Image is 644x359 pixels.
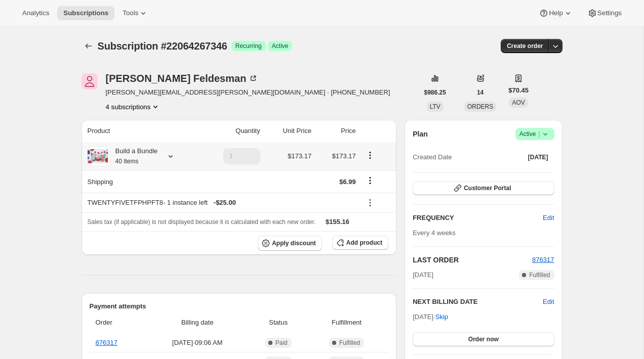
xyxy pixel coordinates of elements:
button: 876317 [532,255,554,265]
span: $986.25 [424,88,446,97]
div: TWENTYFIVETFPHPFT8 - 1 instance left [88,198,356,208]
span: Paid [275,339,288,347]
button: Analytics [16,6,55,20]
h2: Payment attempts [90,301,389,311]
h2: NEXT BILLING DATE [413,297,543,307]
button: Create order [501,39,549,53]
span: 14 [477,88,484,97]
span: $6.99 [339,178,356,186]
th: Price [314,120,359,142]
span: Active [272,42,289,50]
span: Create order [507,42,543,50]
button: Product actions [362,150,378,161]
div: Build a Bundle [108,146,158,166]
th: Product [82,120,199,142]
button: 14 [471,85,490,100]
div: [PERSON_NAME] Feldesman [106,73,259,83]
span: Every 4 weeks [413,229,456,237]
th: Unit Price [263,120,315,142]
span: Apply discount [272,239,316,247]
button: Edit [537,210,560,226]
span: Customer Portal [464,184,511,192]
span: [DATE] · 09:06 AM [149,338,246,348]
button: Edit [543,297,554,307]
button: Product actions [106,102,161,112]
th: Shipping [82,170,199,193]
button: Add product [332,236,388,250]
h2: LAST ORDER [413,255,532,265]
span: $70.45 [508,85,529,96]
span: Order now [468,335,499,343]
button: Order now [413,332,554,346]
button: $986.25 [418,85,452,100]
span: [DATE] · [413,313,448,321]
th: Quantity [199,120,263,142]
span: Skip [435,312,448,322]
button: Subscriptions [57,6,114,20]
span: Help [549,9,562,17]
span: [DATE] [413,270,433,280]
span: $155.16 [326,218,349,226]
span: [PERSON_NAME][EMAIL_ADDRESS][PERSON_NAME][DOMAIN_NAME] · [PHONE_NUMBER] [106,87,390,98]
span: Settings [597,9,622,17]
span: AOV [512,99,525,106]
span: $173.17 [332,152,356,160]
span: Jared Feldesman [82,73,98,89]
span: Subscription #22064267346 [98,40,227,52]
span: Fulfilled [529,271,550,279]
span: Recurring [235,42,262,50]
span: Analytics [22,9,49,17]
button: Subscriptions [82,39,96,53]
span: Subscriptions [63,9,108,17]
span: LTV [430,103,440,110]
button: Customer Portal [413,181,554,195]
span: Billing date [149,318,246,328]
span: Edit [543,213,554,223]
a: 876317 [96,339,117,346]
span: Status [252,318,305,328]
h2: FREQUENCY [413,213,543,223]
span: Add product [346,239,382,247]
span: Fulfilled [339,339,360,347]
span: Fulfillment [311,318,382,328]
button: Apply discount [258,236,322,251]
span: ORDERS [467,103,493,110]
span: Active [519,129,550,139]
button: Help [533,6,579,20]
button: Shipping actions [362,175,378,186]
h2: Plan [413,129,428,139]
span: Tools [123,9,138,17]
span: - $25.00 [214,198,236,208]
a: 876317 [532,256,554,263]
span: [DATE] [528,153,548,161]
span: Sales tax (if applicable) is not displayed because it is calculated with each new order. [88,218,316,226]
span: Created Date [413,152,452,162]
span: $173.17 [288,152,311,160]
button: Skip [429,309,454,325]
button: Settings [581,6,628,20]
th: Order [90,311,146,334]
button: [DATE] [522,150,554,164]
small: 40 Items [115,158,139,165]
span: | [538,130,540,138]
button: Tools [116,6,154,20]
